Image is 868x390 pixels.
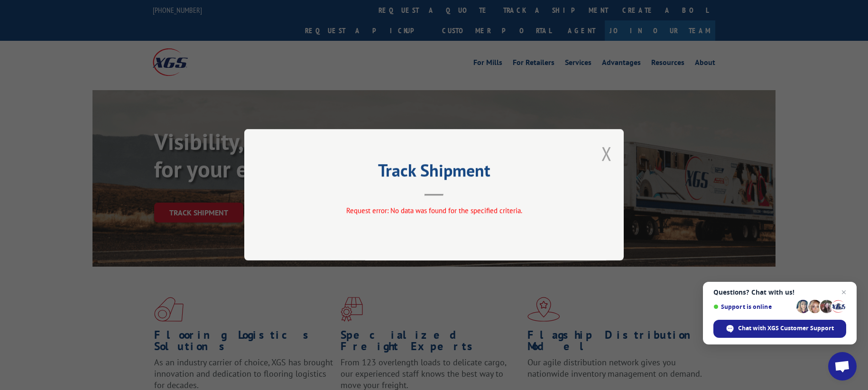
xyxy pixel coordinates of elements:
span: Support is online [713,303,793,310]
span: Chat with XGS Customer Support [738,324,834,333]
span: Questions? Chat with us! [713,288,846,296]
button: Close modal [601,141,612,166]
span: Close chat [838,287,850,298]
span: Request error: No data was found for the specified criteria. [346,206,522,215]
h2: Track Shipment [292,164,576,182]
div: Chat with XGS Customer Support [713,320,846,338]
div: Open chat [828,352,857,381]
